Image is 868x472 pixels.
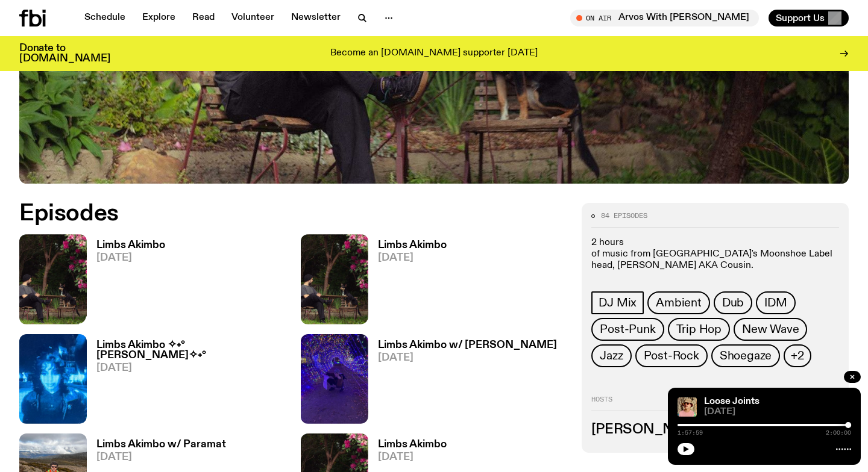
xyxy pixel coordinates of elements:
button: Support Us [769,10,849,26]
span: Post-Punk [600,323,655,336]
span: Support Us [776,13,825,23]
h3: [PERSON_NAME] Fester [591,423,839,436]
h3: Donate to [DOMAIN_NAME] [19,43,110,64]
span: Dub [722,296,744,309]
h3: Limbs Akimbo [378,240,447,250]
a: Dub [714,291,752,314]
p: Become an [DOMAIN_NAME] supporter [DATE] [330,48,538,59]
a: Read [185,10,222,26]
span: Jazz [600,349,623,362]
a: Limbs Akimbo[DATE] [87,240,165,324]
h3: Limbs Akimbo ✧˖°[PERSON_NAME]✧˖° [96,340,286,361]
span: Ambient [656,296,702,309]
a: Limbs Akimbo[DATE] [368,240,447,324]
span: +2 [791,349,804,362]
a: Limbs Akimbo w/ [PERSON_NAME][DATE] [368,340,557,424]
a: DJ Mix [591,291,644,314]
a: Post-Rock [635,344,708,367]
a: Newsletter [284,10,348,26]
span: [DATE] [96,363,286,373]
span: [DATE] [96,253,165,263]
h3: Limbs Akimbo [96,240,165,250]
img: Tyson stands in front of a paperbark tree wearing orange sunglasses, a suede bucket hat and a pin... [678,397,697,417]
span: Trip Hop [676,323,722,336]
span: [DATE] [704,408,851,417]
span: [DATE] [96,452,226,462]
h3: Limbs Akimbo [378,439,447,450]
a: Loose Joints [704,397,759,406]
a: Post-Punk [591,318,664,341]
a: New Wave [734,318,807,341]
span: 1:57:59 [678,430,703,436]
img: Jackson sits at an outdoor table, legs crossed and gazing at a black and brown dog also sitting a... [301,234,368,324]
a: Trip Hop [668,318,730,341]
a: Jazz [591,344,631,367]
span: 2:00:00 [826,430,851,436]
a: IDM [756,291,795,314]
a: Schedule [77,10,133,26]
span: [DATE] [378,353,557,363]
button: +2 [784,344,811,367]
a: Shoegaze [711,344,780,367]
span: New Wave [742,323,799,336]
span: IDM [764,296,787,309]
span: [DATE] [378,253,447,263]
img: Jackson sits at an outdoor table, legs crossed and gazing at a black and brown dog also sitting a... [19,234,87,324]
h3: Limbs Akimbo w/ Paramat [96,439,226,450]
span: DJ Mix [599,296,637,309]
span: Post-Rock [644,349,699,362]
h2: Hosts [591,396,839,411]
a: Ambient [647,291,710,314]
a: Volunteer [224,10,281,26]
a: Explore [135,10,183,26]
span: [DATE] [378,452,447,462]
a: Limbs Akimbo ✧˖°[PERSON_NAME]✧˖°[DATE] [87,340,286,424]
button: On AirArvos With [PERSON_NAME] [570,10,759,26]
span: Shoegaze [720,349,772,362]
h2: Episodes [19,203,567,225]
span: 84 episodes [601,213,647,219]
p: 2 hours of music from [GEOGRAPHIC_DATA]'s Moonshoe Label head, [PERSON_NAME] AKA Cousin. [591,237,839,272]
h3: Limbs Akimbo w/ [PERSON_NAME] [378,340,557,350]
